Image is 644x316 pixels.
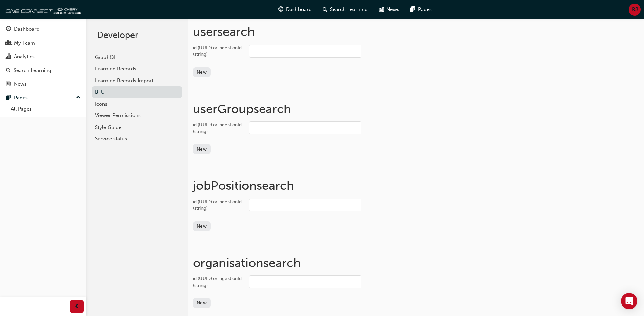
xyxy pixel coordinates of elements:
[95,65,179,73] div: Learning Records
[286,6,312,14] span: Dashboard
[3,50,84,63] a: Analytics
[193,67,211,77] button: New
[373,3,405,17] a: news-iconNews
[92,98,182,110] a: Icons
[193,199,244,212] div: id (UUID) or ingestionId (string)
[95,123,179,131] div: Style Guide
[379,5,384,14] span: news-icon
[193,144,211,154] button: New
[74,302,79,311] span: prev-icon
[249,45,361,58] input: id (UUID) or ingestionId (string)
[95,100,179,108] div: Icons
[6,26,11,32] span: guage-icon
[6,81,11,87] span: news-icon
[418,6,432,14] span: Pages
[14,25,40,33] div: Dashboard
[193,275,244,289] div: id (UUID) or ingestionId (string)
[386,6,399,14] span: News
[92,86,182,98] a: BFU
[3,37,84,49] a: My Team
[632,6,638,14] span: RJ
[95,77,179,85] div: Learning Records Import
[278,5,283,14] span: guage-icon
[14,67,51,74] div: Search Learning
[95,135,179,143] div: Service status
[405,3,437,17] a: pages-iconPages
[95,53,179,61] div: GraphQL
[92,51,182,63] a: GraphQL
[14,39,35,47] div: My Team
[330,6,368,14] span: Search Learning
[193,221,211,231] button: New
[410,5,415,14] span: pages-icon
[193,101,639,116] h1: userGroup search
[97,30,177,41] h2: Developer
[14,94,28,102] div: Pages
[193,178,639,193] h1: jobPosition search
[14,80,27,88] div: News
[6,68,11,74] span: search-icon
[629,4,641,16] button: RJ
[3,23,84,36] a: Dashboard
[249,275,361,288] input: id (UUID) or ingestionId (string)
[14,53,35,61] div: Analytics
[76,93,81,102] span: up-icon
[317,3,373,17] a: search-iconSearch Learning
[249,199,361,211] input: id (UUID) or ingestionId (string)
[3,78,84,90] a: News
[3,22,84,92] button: DashboardMy TeamAnalyticsSearch LearningNews
[92,133,182,145] a: Service status
[92,121,182,133] a: Style Guide
[3,92,84,104] button: Pages
[92,63,182,75] a: Learning Records
[6,40,11,46] span: people-icon
[6,54,11,60] span: chart-icon
[95,112,179,119] div: Viewer Permissions
[6,95,11,101] span: pages-icon
[193,298,211,308] button: New
[193,45,244,58] div: id (UUID) or ingestionId (string)
[3,64,84,77] a: Search Learning
[193,24,639,39] h1: user search
[92,110,182,121] a: Viewer Permissions
[273,3,317,17] a: guage-iconDashboard
[92,75,182,87] a: Learning Records Import
[3,3,81,16] img: oneconnect
[323,5,327,14] span: search-icon
[193,121,244,135] div: id (UUID) or ingestionId (string)
[8,104,84,114] a: All Pages
[193,255,639,270] h1: organisation search
[249,121,361,134] input: id (UUID) or ingestionId (string)
[621,293,637,309] div: Open Intercom Messenger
